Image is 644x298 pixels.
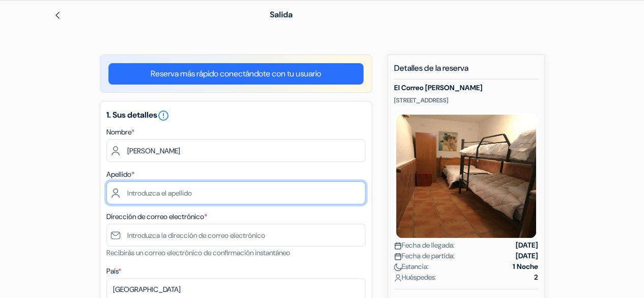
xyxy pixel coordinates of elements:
[108,63,363,85] a: Reserva más rápido conectándote con tu usuario
[394,272,436,283] span: Huéspedes:
[106,248,290,257] small: Recibirás un correo electrónico de confirmación instantáneo
[394,63,538,79] h5: Detalles de la reserva
[106,266,121,277] label: País
[394,251,455,261] span: Fecha de partida:
[157,110,170,122] i: error_outline
[394,84,538,92] h5: El Correo [PERSON_NAME]
[394,274,402,282] img: user_icon.svg
[106,110,366,122] h5: 1. Sus detalles
[53,11,62,19] img: left_arrow.svg
[106,139,366,162] input: Ingrese el nombre
[106,169,134,180] label: Apellido
[106,211,207,222] label: Dirección de correo electrónico
[394,242,402,250] img: calendar.svg
[106,127,134,138] label: Nombre
[157,110,170,120] a: error_outline
[394,253,402,260] img: calendar.svg
[516,251,538,261] strong: [DATE]
[394,263,402,271] img: moon.svg
[394,96,538,104] p: [STREET_ADDRESS]
[106,224,366,247] input: Introduzca la dirección de correo electrónico
[394,240,455,251] span: Fecha de llegada:
[534,272,538,283] strong: 2
[106,181,366,204] input: Introduzca el apellido
[394,261,429,272] span: Estancia:
[516,240,538,251] strong: [DATE]
[270,9,293,20] span: Salida
[513,261,538,272] strong: 1 Noche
